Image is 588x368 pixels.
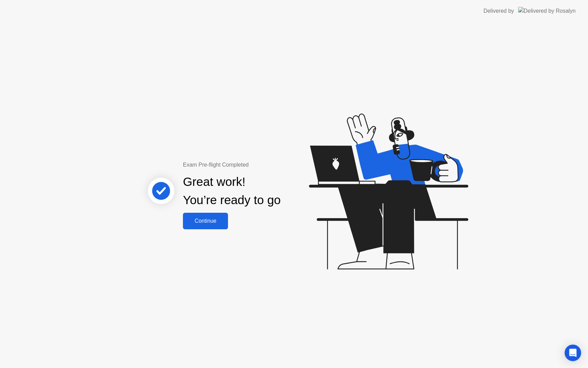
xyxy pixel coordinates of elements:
[183,213,228,229] button: Continue
[185,218,226,224] div: Continue
[483,7,514,15] div: Delivered by
[518,7,576,15] img: Delivered by Rosalyn
[183,161,325,169] div: Exam Pre-flight Completed
[565,345,581,361] div: Open Intercom Messenger
[183,173,281,209] div: Great work! You’re ready to go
